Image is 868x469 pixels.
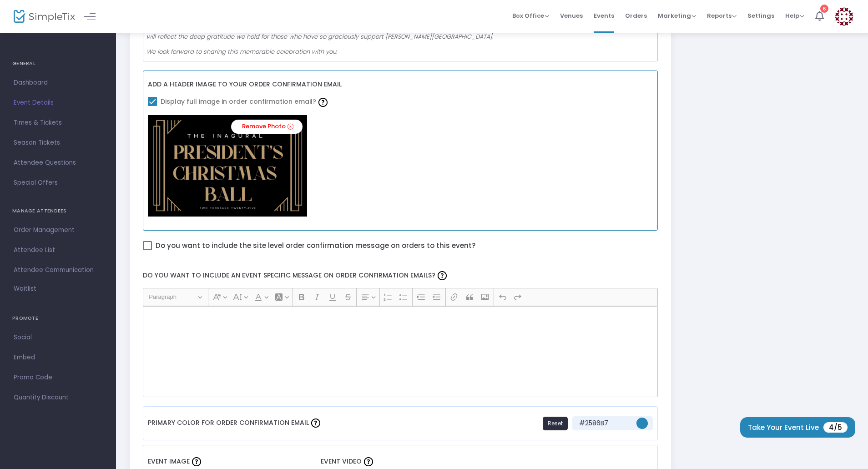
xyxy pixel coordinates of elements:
span: Event Details [14,97,102,109]
span: Attendee Communication [14,264,102,276]
span: Do you want to include the site level order confirmation message on orders to this event? [156,240,475,252]
span: Display full image in order confirmation email? [161,94,330,109]
span: Settings [747,4,774,27]
span: Order Management [14,224,102,236]
img: question-mark [438,271,447,280]
button: Paragraph [145,290,206,304]
span: Special Offers [14,177,102,189]
span: Dashboard [14,77,102,89]
h4: PROMOTE [12,309,104,328]
kendo-colorpicker: #2586b7 [631,416,648,430]
label: Primary Color For Order Confirmation Email [148,411,323,435]
label: Add a header image to your order confirmation email [148,76,342,94]
span: Marketing [658,11,696,20]
span: Event Image [148,457,190,466]
img: question-mark [364,457,373,466]
span: Reports [707,11,737,20]
span: Quantity Discount [14,392,102,403]
span: Paragraph [149,292,196,303]
span: Attendee Questions [14,157,102,169]
span: Attendee List [14,244,102,256]
span: Times & Tickets [14,117,102,129]
div: Editor toolbar [143,288,658,306]
img: question-mark [318,98,328,107]
span: Venues [560,4,583,27]
span: Help [785,11,804,20]
img: question-mark [311,419,320,428]
a: Remove Photo [231,120,303,134]
span: 4/5 [823,422,848,433]
span: Box Office [512,11,549,20]
button: Take Your Event Live4/5 [740,417,855,438]
span: Social [14,332,102,343]
h4: GENERAL [12,55,104,73]
span: Events [594,4,614,27]
span: Promo Code [14,372,102,383]
span: Event Video [321,457,362,466]
label: Do you want to include an event specific message on order confirmation emails? [138,264,662,288]
span: Orders [625,4,647,27]
span: #2586B7 [577,419,631,428]
span: Embed [14,352,102,363]
img: question-mark [192,457,201,466]
h4: MANAGE ATTENDEES [12,202,104,220]
button: Reset [543,417,568,430]
img: SImpleTiximage.png [148,115,307,217]
i: We look forward to sharing this memorable celebration with you. [146,47,337,56]
span: Season Tickets [14,137,102,149]
div: 6 [820,5,828,13]
span: Waitlist [14,284,36,293]
div: Rich Text Editor, main [143,306,658,397]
